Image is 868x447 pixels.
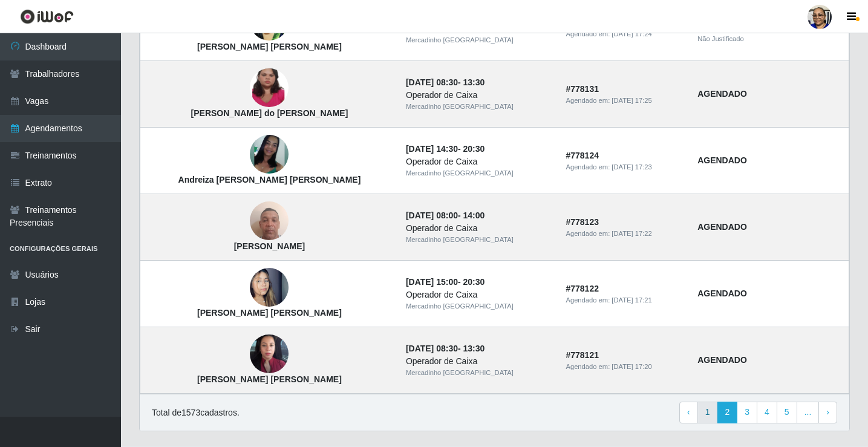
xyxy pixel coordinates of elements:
[697,34,841,44] div: Não Justificado
[818,402,837,423] a: Next
[406,210,485,220] strong: -
[566,362,683,372] div: Agendado em:
[612,230,651,237] time: [DATE] 17:22
[612,163,651,171] time: [DATE] 17:23
[797,402,820,423] a: ...
[717,402,737,423] a: 2
[406,155,552,168] div: Operador de Caixa
[406,144,485,154] strong: -
[406,144,458,154] time: [DATE] 14:30
[697,402,718,423] a: 1
[679,402,837,423] nav: pagination
[463,277,485,287] time: 20:30
[612,363,651,370] time: [DATE] 17:20
[178,175,361,184] strong: Andreiza [PERSON_NAME] [PERSON_NAME]
[406,277,458,287] time: [DATE] 15:00
[20,9,74,24] img: CoreUI Logo
[197,308,342,318] strong: [PERSON_NAME] [PERSON_NAME]
[566,217,599,227] strong: # 778123
[250,311,289,397] img: Bianca Paiva De Oliveira Fonseca
[406,77,485,87] strong: -
[687,407,690,417] span: ‹
[406,77,458,87] time: [DATE] 08:30
[566,29,683,39] div: Agendado em:
[463,344,485,353] time: 13:30
[152,406,240,419] p: Total de 1573 cadastros.
[463,210,485,220] time: 14:00
[697,289,747,298] strong: AGENDADO
[566,151,599,160] strong: # 778124
[679,402,698,423] a: Previous
[737,402,757,423] a: 3
[197,374,342,384] strong: [PERSON_NAME] [PERSON_NAME]
[250,45,289,131] img: Juliana Sousa do Nascimento
[406,289,552,301] div: Operador de Caixa
[234,241,305,251] strong: [PERSON_NAME]
[697,355,747,365] strong: AGENDADO
[250,195,289,247] img: Evaldo Pereira de Oliveira
[406,368,552,378] div: Mercadinho [GEOGRAPHIC_DATA]
[566,84,599,94] strong: # 778131
[406,355,552,368] div: Operador de Caixa
[250,253,289,322] img: Cinthya Raphaella Guedes Pinho
[612,30,651,38] time: [DATE] 17:24
[406,102,552,112] div: Mercadinho [GEOGRAPHIC_DATA]
[406,222,552,235] div: Operador de Caixa
[191,108,348,118] strong: [PERSON_NAME] do [PERSON_NAME]
[566,229,683,239] div: Agendado em:
[777,402,797,423] a: 5
[697,89,747,99] strong: AGENDADO
[406,210,458,220] time: [DATE] 08:00
[566,350,599,360] strong: # 778121
[406,35,552,45] div: Mercadinho [GEOGRAPHIC_DATA]
[197,42,342,51] strong: [PERSON_NAME] [PERSON_NAME]
[406,301,552,312] div: Mercadinho [GEOGRAPHIC_DATA]
[612,296,651,304] time: [DATE] 17:21
[697,155,747,165] strong: AGENDADO
[463,144,485,154] time: 20:30
[757,402,777,423] a: 4
[566,295,683,305] div: Agendado em:
[566,284,599,293] strong: # 778122
[406,168,552,178] div: Mercadinho [GEOGRAPHIC_DATA]
[566,96,683,106] div: Agendado em:
[612,97,651,104] time: [DATE] 17:25
[406,344,485,353] strong: -
[406,235,552,245] div: Mercadinho [GEOGRAPHIC_DATA]
[697,222,747,232] strong: AGENDADO
[250,135,289,174] img: Andreiza Alves de Moura
[406,344,458,353] time: [DATE] 08:30
[406,89,552,102] div: Operador de Caixa
[826,407,829,417] span: ›
[463,77,485,87] time: 13:30
[406,277,485,287] strong: -
[566,162,683,172] div: Agendado em:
